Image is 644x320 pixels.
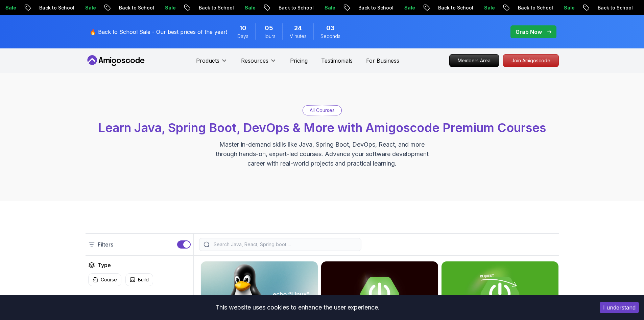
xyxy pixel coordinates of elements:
[237,33,248,40] span: Days
[196,57,228,70] button: Products
[321,57,353,65] a: Testimonials
[585,4,631,11] p: Back to School
[98,120,546,135] span: Learn Java, Spring Boot, DevOps & More with Amigoscode Premium Courses
[310,107,335,114] p: All Courses
[426,4,472,11] p: Back to School
[262,33,276,40] span: Hours
[346,4,392,11] p: Back to School
[88,273,121,286] button: Course
[90,28,227,36] p: 🔥 Back to School Sale - Our best prices of the year!
[209,140,436,168] p: Master in-demand skills like Java, Spring Boot, DevOps, React, and more through hands-on, expert-...
[289,33,307,40] span: Minutes
[516,28,542,36] p: Grab Now
[450,55,499,67] p: Members Area
[366,57,399,65] a: For Business
[73,4,94,11] p: Sale
[320,33,340,40] span: Seconds
[98,261,111,269] h2: Type
[212,241,357,248] input: Search Java, React, Spring boot ...
[449,54,499,67] a: Members Area
[239,23,246,33] span: 10 Days
[152,4,174,11] p: Sale
[392,4,413,11] p: Sale
[138,276,149,283] p: Build
[241,57,268,65] p: Resources
[472,4,493,11] p: Sale
[503,55,558,67] p: Join Amigoscode
[196,57,219,65] p: Products
[125,273,153,286] button: Build
[241,57,277,70] button: Resources
[266,4,312,11] p: Back to School
[551,4,573,11] p: Sale
[312,4,334,11] p: Sale
[326,23,335,33] span: 3 Seconds
[265,23,273,33] span: 5 Hours
[27,4,73,11] p: Back to School
[232,4,254,11] p: Sale
[294,23,302,33] span: 24 Minutes
[101,276,117,283] p: Course
[290,57,308,65] a: Pricing
[505,4,551,11] p: Back to School
[98,240,113,249] p: Filters
[186,4,232,11] p: Back to School
[5,300,590,315] div: This website uses cookies to enhance the user experience.
[600,302,639,313] button: Accept cookies
[503,54,559,67] a: Join Amigoscode
[106,4,152,11] p: Back to School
